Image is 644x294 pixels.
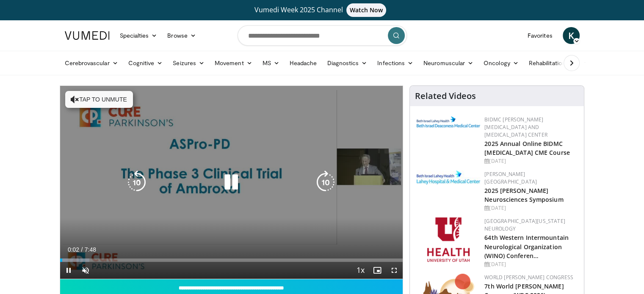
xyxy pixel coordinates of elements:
div: [DATE] [484,157,577,165]
a: Vumedi Week 2025 ChannelWatch Now [66,3,578,17]
button: Fullscreen [386,262,403,279]
button: Enable picture-in-picture mode [369,262,386,279]
a: World [PERSON_NAME] Congress [484,274,573,281]
div: [DATE] [484,261,577,268]
video-js: Video Player [60,86,403,279]
a: Infections [372,55,418,71]
span: / [81,246,83,253]
a: Headache [285,55,322,71]
button: Playback Rate [352,262,369,279]
a: K [563,27,580,44]
a: Seizures [168,55,210,71]
button: Pause [60,262,77,279]
span: 7:48 [85,246,96,253]
a: Diagnostics [322,55,372,71]
span: Vumedi Week 2025 Channel [254,5,390,14]
a: Rehabilitation [524,55,570,71]
button: Tap to unmute [65,91,133,108]
a: Cognitive [123,55,168,71]
h4: Related Videos [415,91,476,101]
a: BIDMC [PERSON_NAME][MEDICAL_DATA] and [MEDICAL_DATA] Center [484,116,547,138]
a: Movement [210,55,257,71]
a: 2025 [PERSON_NAME] Neurosciences Symposium [484,187,563,203]
a: Cerebrovascular [60,55,123,71]
a: Neuromuscular [418,55,478,71]
a: 64th Western Intermountain Neurological Organization (WINO) Conferen… [484,234,569,259]
a: [GEOGRAPHIC_DATA][US_STATE] Neurology [484,217,565,232]
img: f6362829-b0a3-407d-a044-59546adfd345.png.150x105_q85_autocrop_double_scale_upscale_version-0.2.png [427,217,470,262]
span: Watch Now [346,3,387,17]
a: 2025 Annual Online BIDMC [MEDICAL_DATA] CME Course [484,140,570,157]
button: Unmute [77,262,94,279]
img: c96b19ec-a48b-46a9-9095-935f19585444.png.150x105_q85_autocrop_double_scale_upscale_version-0.2.png [417,116,480,127]
a: MS [257,55,285,71]
a: Browse [162,27,201,44]
span: 0:02 [68,246,79,253]
input: Search topics, interventions [238,25,407,46]
a: Specialties [115,27,163,44]
div: Progress Bar [60,258,403,262]
a: [PERSON_NAME][GEOGRAPHIC_DATA] [484,170,537,185]
a: Oncology [478,55,524,71]
a: Favorites [522,27,558,44]
img: VuMedi Logo [65,31,110,40]
img: e7977282-282c-4444-820d-7cc2733560fd.jpg.150x105_q85_autocrop_double_scale_upscale_version-0.2.jpg [417,170,480,184]
div: [DATE] [484,204,577,212]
